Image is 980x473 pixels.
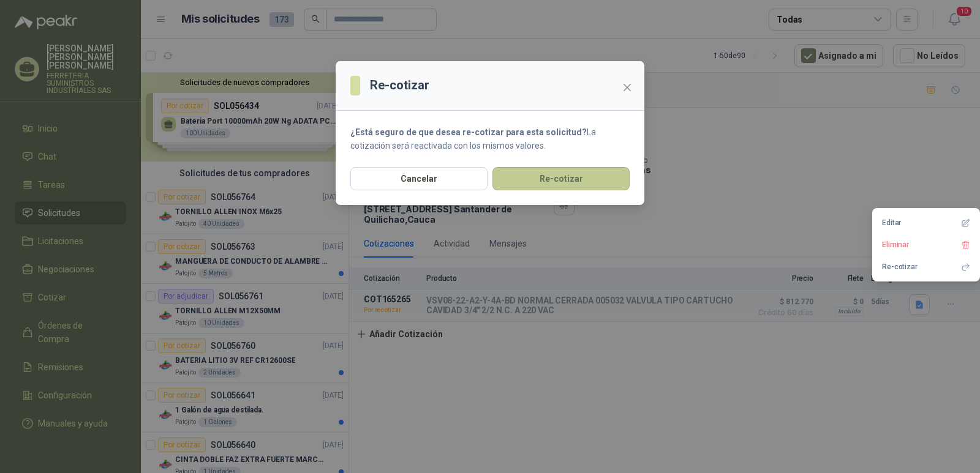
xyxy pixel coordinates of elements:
[370,76,429,95] h3: Re-cotizar
[492,167,630,190] button: Re-cotizar
[350,127,587,137] strong: ¿Está seguro de que desea re-cotizar para esta solicitud?
[350,167,488,190] button: Cancelar
[617,78,637,97] button: Close
[622,83,632,92] span: close
[350,125,630,152] p: La cotización será reactivada con los mismos valores.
